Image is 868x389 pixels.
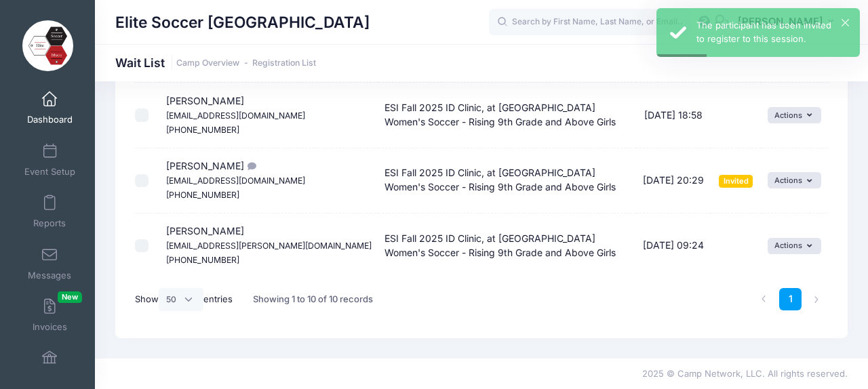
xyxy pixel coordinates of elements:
small: [PHONE_NUMBER] [166,190,239,200]
select: Showentries [159,288,203,311]
a: 1 [779,288,802,310]
span: Invited [719,175,753,188]
a: Dashboard [18,84,82,131]
div: The participant has been invited to register to this session. [696,19,849,45]
a: Camp Overview [176,58,239,68]
label: Show entries [135,288,233,311]
small: [PHONE_NUMBER] [166,125,239,135]
div: Showing 1 to 10 of 10 records [253,284,373,315]
span: Dashboard [27,115,73,126]
button: Actions [768,107,821,123]
button: Actions [768,172,821,188]
span: Reports [33,218,66,230]
td: ESI Fall 2025 ID Clinic, at [GEOGRAPHIC_DATA] Women's Soccer - Rising 9th Grade and Above Girls [378,148,637,213]
i: Goalkeeper [244,162,255,171]
small: [EMAIL_ADDRESS][PERSON_NAME][DOMAIN_NAME] [166,241,372,251]
small: [PHONE_NUMBER] [166,255,239,265]
button: Actions [768,238,821,254]
span: [PERSON_NAME] [166,95,305,135]
h1: Wait List [115,56,316,70]
span: Invoices [33,322,67,333]
a: InvoicesNew [18,291,82,339]
a: Messages [18,240,82,287]
img: Elite Soccer Ithaca [22,20,73,71]
td: ESI Fall 2025 ID Clinic, at [GEOGRAPHIC_DATA] Women's Soccer - Rising 9th Grade and Above Girls [378,213,637,278]
input: Search by First Name, Last Name, or Email... [489,9,692,36]
button: × [842,19,849,26]
td: [DATE] 18:58 [636,83,711,148]
span: [PERSON_NAME] [166,160,305,200]
h1: Elite Soccer [GEOGRAPHIC_DATA] [115,7,370,38]
small: [EMAIL_ADDRESS][DOMAIN_NAME] [166,110,305,121]
span: [PERSON_NAME] [166,225,372,265]
button: [PERSON_NAME] [729,7,848,38]
td: [DATE] 09:24 [636,213,711,278]
td: ESI Fall 2025 ID Clinic, at [GEOGRAPHIC_DATA] Women's Soccer - Rising 9th Grade and Above Girls [378,83,637,148]
span: New [58,291,82,303]
small: [EMAIL_ADDRESS][DOMAIN_NAME] [166,176,305,186]
a: Event Setup [18,136,82,184]
span: Messages [28,270,71,281]
a: Reports [18,188,82,235]
span: 2025 © Camp Network, LLC. All rights reserved. [642,368,848,379]
a: Registration List [252,58,316,68]
td: [DATE] 20:29 [636,148,711,213]
span: Event Setup [24,166,75,178]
